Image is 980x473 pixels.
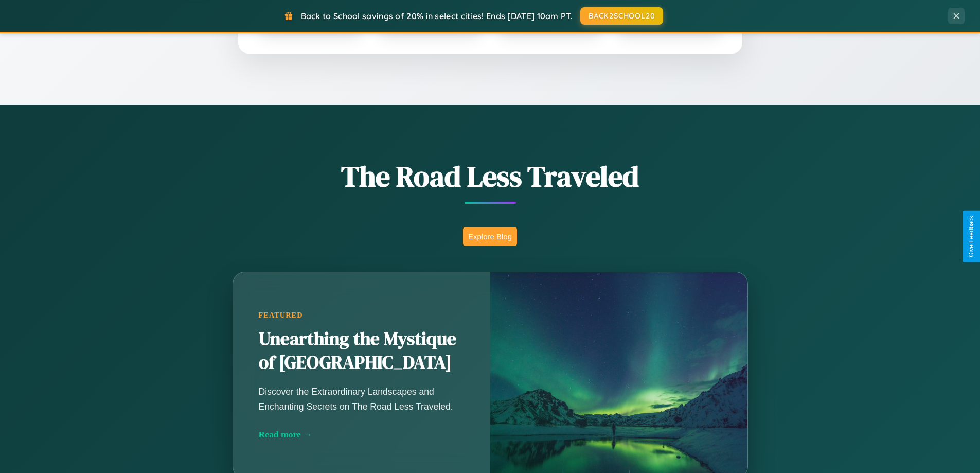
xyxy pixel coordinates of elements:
[259,327,465,375] h2: Unearthing the Mystique of [GEOGRAPHIC_DATA]
[182,156,799,196] h1: The Road Less Traveled
[580,7,663,25] button: BACK2SCHOOL20
[259,311,465,320] div: Featured
[259,384,465,413] p: Discover the Extraordinary Landscapes and Enchanting Secrets on The Road Less Traveled.
[463,227,517,246] button: Explore Blog
[968,216,975,257] div: Give Feedback
[259,429,465,440] div: Read more →
[301,11,573,21] span: Back to School savings of 20% in select cities! Ends [DATE] 10am PT.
